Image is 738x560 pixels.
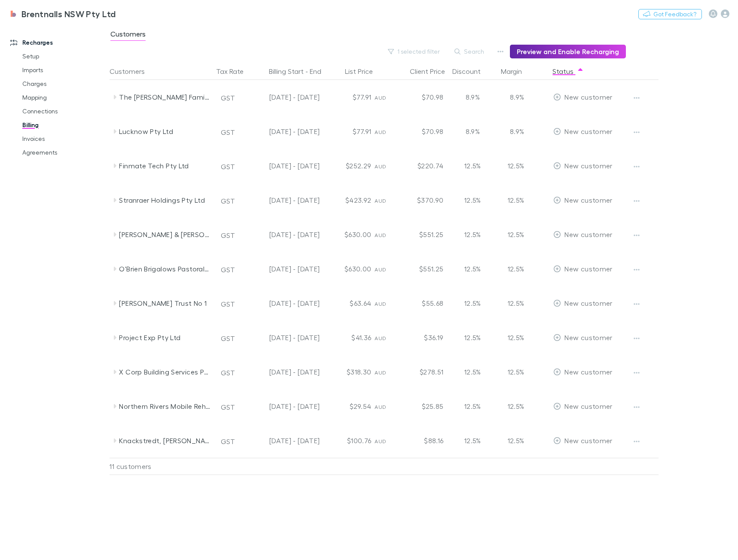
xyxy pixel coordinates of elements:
[119,389,210,423] div: Northern Rivers Mobile Rehabilitation Pty Ltd
[216,63,254,80] button: Tax Rate
[395,149,447,183] div: $220.74
[323,183,375,217] div: $423.92
[323,320,375,355] div: $41.36
[119,217,210,252] div: [PERSON_NAME] & [PERSON_NAME] ([PERSON_NAME] & [PERSON_NAME] & [PERSON_NAME])
[345,63,383,80] button: List Price
[14,118,114,132] a: Billing
[119,80,210,114] div: The [PERSON_NAME] Family Trust
[447,286,498,320] div: 12.5%
[564,161,612,170] span: New customer
[110,114,663,149] div: Lucknow Pty LtdGST[DATE] - [DATE]$77.91AUD$70.988.9%8.9%EditNew customer
[119,320,210,355] div: Project Exp Pty Ltd
[375,335,386,341] span: AUD
[395,80,447,114] div: $70.98
[249,286,320,320] div: [DATE] - [DATE]
[395,183,447,217] div: $370.90
[323,80,375,114] div: $77.91
[502,401,524,411] p: 12.5%
[217,160,239,173] button: GST
[3,3,121,24] a: Brentnalls NSW Pty Ltd
[9,9,18,19] img: Brentnalls NSW Pty Ltd's Logo
[119,252,210,286] div: O'Brien Brigalows Pastoral Co Pty Ltd
[395,252,447,286] div: $551.25
[564,127,612,135] span: New customer
[119,423,210,458] div: Knackstredt, [PERSON_NAME]
[110,355,663,389] div: X Corp Building Services Pty LtdGST[DATE] - [DATE]$318.30AUD$278.5112.5%12.5%EditNew customer
[447,355,498,389] div: 12.5%
[323,217,375,252] div: $630.00
[502,126,524,137] p: 8.9%
[323,286,375,320] div: $63.64
[14,77,114,91] a: Charges
[323,423,375,458] div: $100.76
[323,389,375,423] div: $29.54
[110,63,155,80] button: Customers
[249,252,320,286] div: [DATE] - [DATE]
[395,423,447,458] div: $88.16
[14,104,114,118] a: Connections
[410,63,455,80] button: Client Price
[119,114,210,149] div: Lucknow Pty Ltd
[447,252,498,286] div: 12.5%
[395,286,447,320] div: $55.68
[447,183,498,217] div: 12.5%
[2,36,114,49] a: Recharges
[249,183,320,217] div: [DATE] - [DATE]
[217,263,239,277] button: GST
[249,80,320,114] div: [DATE] - [DATE]
[552,63,584,80] button: Status
[395,114,447,149] div: $70.98
[375,232,386,238] span: AUD
[269,63,332,80] button: Billing Start - End
[564,265,612,273] span: New customer
[21,9,116,19] h3: Brentnalls NSW Pty Ltd
[502,195,524,205] p: 12.5%
[375,198,386,204] span: AUD
[709,531,729,551] iframe: Intercom live chat
[447,80,498,114] div: 8.9%
[110,252,663,286] div: O'Brien Brigalows Pastoral Co Pty LtdGST[DATE] - [DATE]$630.00AUD$551.2512.5%12.5%EditNew customer
[249,423,320,458] div: [DATE] - [DATE]
[384,46,445,57] button: 1 selected filter
[564,402,612,410] span: New customer
[323,252,375,286] div: $630.00
[395,389,447,423] div: $25.85
[110,458,213,475] div: 11 customers
[564,93,612,101] span: New customer
[14,132,114,146] a: Invoices
[564,436,612,444] span: New customer
[502,435,524,446] p: 12.5%
[119,149,210,183] div: Finmate Tech Pty Ltd
[395,320,447,355] div: $36.19
[502,264,524,274] p: 12.5%
[502,161,524,171] p: 12.5%
[217,228,239,242] button: GST
[447,114,498,149] div: 8.9%
[452,63,491,80] button: Discount
[323,149,375,183] div: $252.29
[119,355,210,389] div: X Corp Building Services Pty Ltd
[110,183,663,217] div: Stranraer Holdings Pty LtdGST[DATE] - [DATE]$423.92AUD$370.9012.5%12.5%EditNew customer
[249,355,320,389] div: [DATE] - [DATE]
[501,63,532,80] button: Margin
[217,400,239,414] button: GST
[447,149,498,183] div: 12.5%
[323,355,375,389] div: $318.30
[375,404,386,410] span: AUD
[502,332,524,343] p: 12.5%
[249,217,320,252] div: [DATE] - [DATE]
[249,320,320,355] div: [DATE] - [DATE]
[217,435,239,448] button: GST
[510,45,626,58] button: Preview and Enable Recharging
[375,438,386,444] span: AUD
[638,9,702,19] button: Got Feedback?
[447,423,498,458] div: 12.5%
[375,129,386,135] span: AUD
[217,194,239,208] button: GST
[375,266,386,273] span: AUD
